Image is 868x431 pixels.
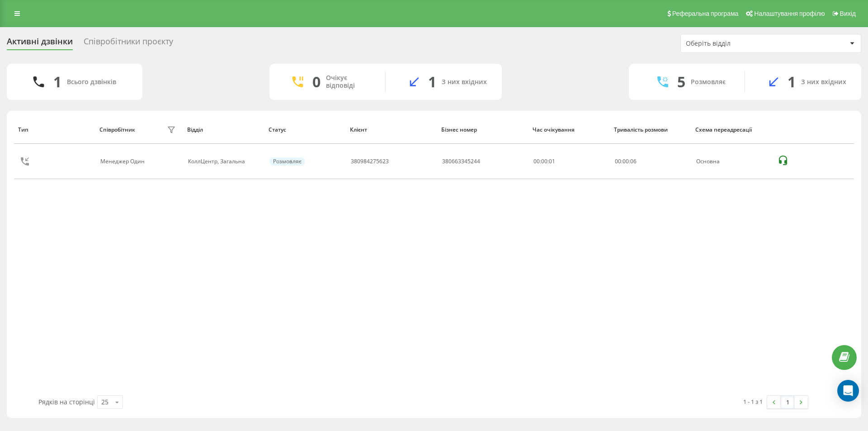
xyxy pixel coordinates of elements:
div: З них вхідних [442,78,487,86]
div: 380984275623 [351,158,389,165]
div: Всього дзвінків [67,78,116,86]
div: Розмовляє [691,78,726,86]
div: Бізнес номер [441,127,524,133]
div: 5 [677,73,685,90]
div: 380663345244 [442,158,480,165]
div: 1 - 1 з 1 [743,397,763,406]
div: Тип [18,127,91,133]
div: Очікує відповіді [326,74,372,90]
div: Open Intercom Messenger [837,380,859,402]
span: Налаштування профілю [754,10,825,17]
div: Клієнт [350,127,433,133]
div: Тривалість розмови [614,127,687,133]
span: Рядків на сторінці [38,398,95,406]
div: Активні дзвінки [7,37,73,51]
div: Час очікування [533,127,605,133]
div: 1 [53,73,61,90]
div: 1 [788,73,796,90]
div: Співробітники проєкту [84,37,173,51]
div: Співробітник [99,127,135,133]
span: Реферальна програма [672,10,739,17]
div: 1 [428,73,436,90]
div: З них вхідних [801,78,846,86]
div: 0 [312,73,321,90]
div: Відділ [187,127,260,133]
div: Статус [269,127,341,133]
div: КоллЦентр, Загальна [188,158,259,165]
div: Основна [696,158,768,165]
div: Оберіть відділ [686,40,794,47]
span: 06 [630,157,637,165]
div: 00:00:01 [533,158,605,165]
span: 00 [623,157,629,165]
div: Розмовляє [269,157,305,166]
div: Менеджер Один [100,158,147,165]
div: 25 [101,398,108,407]
span: 00 [615,157,621,165]
div: : : [615,158,637,165]
div: Схема переадресації [695,127,768,133]
a: 1 [781,396,794,408]
span: Вихід [840,10,856,17]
